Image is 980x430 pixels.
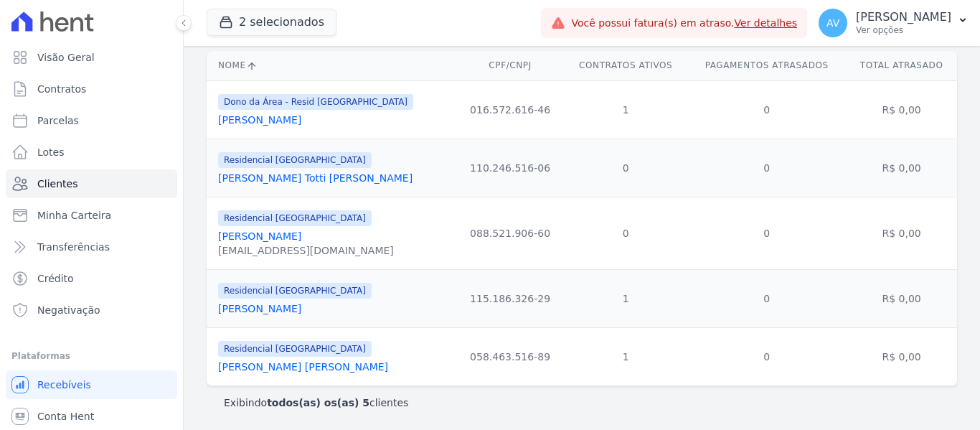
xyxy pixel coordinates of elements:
td: R$ 0,00 [846,80,957,139]
span: Crédito [37,271,74,286]
a: Clientes [6,169,177,198]
span: Conta Hent [37,409,94,424]
span: Transferências [37,240,110,254]
a: Parcelas [6,106,177,135]
a: Ver detalhes [735,17,798,29]
p: Exibindo clientes [224,396,408,410]
td: 115.186.326-29 [456,269,564,327]
td: 1 [564,269,687,327]
a: Lotes [6,138,177,167]
span: Você possui fatura(s) em atraso. [571,16,797,31]
a: Minha Carteira [6,201,177,230]
span: Residencial [GEOGRAPHIC_DATA] [218,341,372,357]
span: Contratos [37,82,86,96]
td: 0 [687,197,846,269]
a: Crédito [6,264,177,293]
p: [PERSON_NAME] [856,10,951,24]
span: Residencial [GEOGRAPHIC_DATA] [218,152,372,168]
td: 058.463.516-89 [456,327,564,385]
span: Minha Carteira [37,208,111,223]
button: 2 selecionados [207,9,336,36]
td: 1 [564,327,687,385]
td: 0 [687,269,846,327]
a: [PERSON_NAME] [218,114,301,126]
td: R$ 0,00 [846,269,957,327]
td: R$ 0,00 [846,197,957,269]
th: Contratos Ativos [564,51,687,80]
td: 0 [564,197,687,269]
p: Ver opções [856,24,951,36]
b: todos(as) os(as) 5 [267,397,369,408]
th: CPF/CNPJ [456,51,564,80]
span: Parcelas [37,113,79,128]
a: Negativação [6,296,177,324]
th: Nome [207,51,456,80]
span: Lotes [37,145,65,159]
a: Visão Geral [6,43,177,72]
td: 088.521.906-60 [456,197,564,269]
td: 1 [564,80,687,139]
div: Plataformas [11,347,171,365]
td: R$ 0,00 [846,327,957,385]
div: [EMAIL_ADDRESS][DOMAIN_NAME] [218,243,394,258]
td: R$ 0,00 [846,139,957,197]
a: [PERSON_NAME] [218,230,301,242]
td: 110.246.516-06 [456,139,564,197]
a: Recebíveis [6,370,177,399]
span: Residencial [GEOGRAPHIC_DATA] [218,283,372,299]
td: 0 [687,327,846,385]
a: [PERSON_NAME] [PERSON_NAME] [218,361,388,373]
a: Contratos [6,75,177,103]
span: Dono da Área - Resid [GEOGRAPHIC_DATA] [218,94,413,110]
td: 016.572.616-46 [456,80,564,139]
td: 0 [687,80,846,139]
span: Negativação [37,303,100,317]
span: AV [826,18,839,28]
th: Total Atrasado [846,51,957,80]
span: Visão Geral [37,50,95,65]
a: Transferências [6,233,177,261]
a: [PERSON_NAME] [218,303,301,314]
td: 0 [687,139,846,197]
button: AV [PERSON_NAME] Ver opções [807,3,980,43]
a: [PERSON_NAME] Totti [PERSON_NAME] [218,172,413,184]
span: Recebíveis [37,378,91,392]
span: Clientes [37,177,77,191]
th: Pagamentos Atrasados [687,51,846,80]
td: 0 [564,139,687,197]
span: Residencial [GEOGRAPHIC_DATA] [218,210,372,226]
